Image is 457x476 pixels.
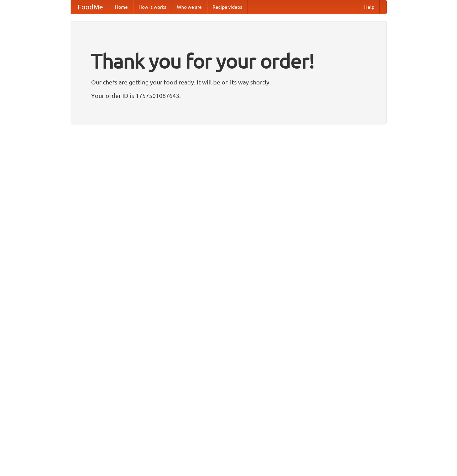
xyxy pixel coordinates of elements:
a: Who we are [172,0,207,14]
p: Our chefs are getting your food ready. It will be on its way shortly. [91,77,366,87]
a: Recipe videos [207,0,247,14]
a: How it works [133,0,172,14]
p: Your order ID is 1757501087643. [91,90,366,101]
a: Help [359,0,380,14]
a: FoodMe [71,0,110,14]
h1: Thank you for your order! [91,45,366,77]
a: Home [110,0,133,14]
